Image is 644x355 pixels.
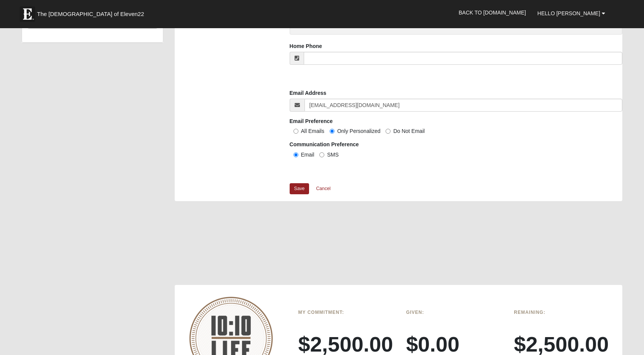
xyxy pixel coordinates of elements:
label: Home Phone [290,42,322,50]
span: Only Personalized [337,128,381,134]
h6: My Commitment: [298,310,395,315]
input: Only Personalized [330,129,335,134]
span: Email [301,152,314,158]
span: SMS [327,152,338,158]
span: The [DEMOGRAPHIC_DATA] of Eleven22 [37,10,144,18]
span: Hello [PERSON_NAME] [537,10,600,16]
input: SMS [319,152,324,157]
a: Back to [DOMAIN_NAME] [453,3,532,22]
h6: Remaining: [514,310,610,315]
span: Do Not Email [393,128,424,134]
input: All Emails [293,129,298,134]
a: Cancel [311,183,335,195]
input: Email [293,152,298,157]
label: Communication Preference [290,141,359,148]
label: Email Address [290,89,327,97]
h6: Given: [406,310,502,315]
span: All Emails [301,128,324,134]
img: Eleven22 logo [20,6,35,22]
a: The [DEMOGRAPHIC_DATA] of Eleven22 [16,3,168,22]
input: Do Not Email [386,129,391,134]
label: Email Preference [290,117,333,125]
a: Save [290,183,309,194]
a: Hello [PERSON_NAME] [532,4,611,23]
